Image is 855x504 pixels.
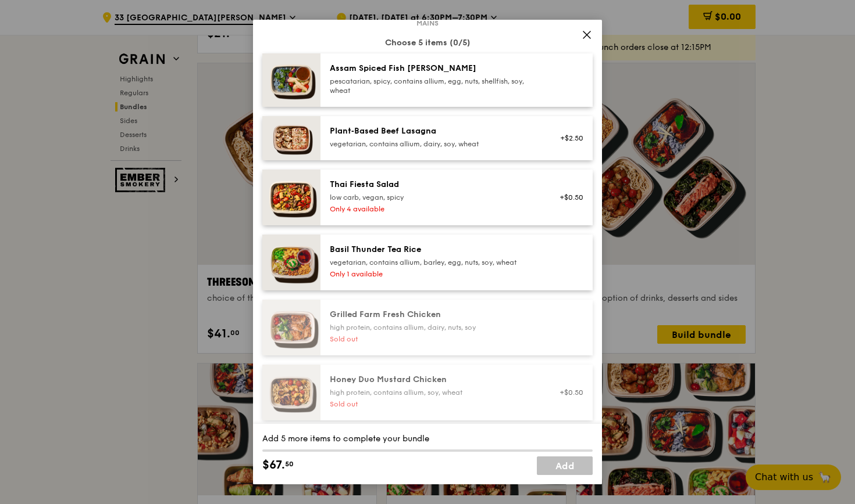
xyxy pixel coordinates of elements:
div: +$2.50 [553,134,583,143]
div: Basil Thunder Tea Rice [330,244,539,255]
img: daily_normal_Thai_Fiesta_Salad__Horizontal_.jpg [262,170,320,225]
div: Grilled Farm Fresh Chicken [330,309,539,321]
div: high protein, contains allium, dairy, nuts, soy [330,323,539,332]
div: Choose 5 items (0/5) [262,37,593,49]
div: Thai Fiesta Salad [330,179,539,190]
div: Assam Spiced Fish [PERSON_NAME] [330,63,539,74]
div: vegetarian, contains allium, barley, egg, nuts, soy, wheat [330,258,539,267]
div: Sold out [330,399,539,409]
a: Add [537,456,593,475]
div: Only 4 available [330,204,539,214]
div: +$0.50 [553,388,583,397]
img: daily_normal_Honey_Duo_Mustard_Chicken__Horizontal_.jpg [262,365,320,420]
div: low carb, vegan, spicy [330,193,539,202]
div: Honey Duo Mustard Chicken [330,374,539,386]
span: 50 [285,459,294,469]
img: daily_normal_Assam_Spiced_Fish_Curry__Horizontal_.jpg [262,53,320,107]
div: pescatarian, spicy, contains allium, egg, nuts, shellfish, soy, wheat [330,77,539,95]
img: daily_normal_HORZ-Basil-Thunder-Tea-Rice.jpg [262,235,320,290]
div: Add 5 more items to complete your bundle [262,433,593,445]
div: Plant‑Based Beef Lasagna [330,125,539,137]
div: high protein, contains allium, soy, wheat [330,388,539,397]
div: Sold out [330,334,539,344]
div: Only 1 available [330,269,539,279]
div: vegetarian, contains allium, dairy, soy, wheat [330,139,539,149]
img: daily_normal_HORZ-Grilled-Farm-Fresh-Chicken.jpg [262,300,320,355]
span: Mains [412,19,443,28]
img: daily_normal_Citrusy-Cauliflower-Plant-Based-Lasagna-HORZ.jpg [262,116,320,160]
div: +$0.50 [553,193,583,202]
span: $67. [262,456,285,474]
